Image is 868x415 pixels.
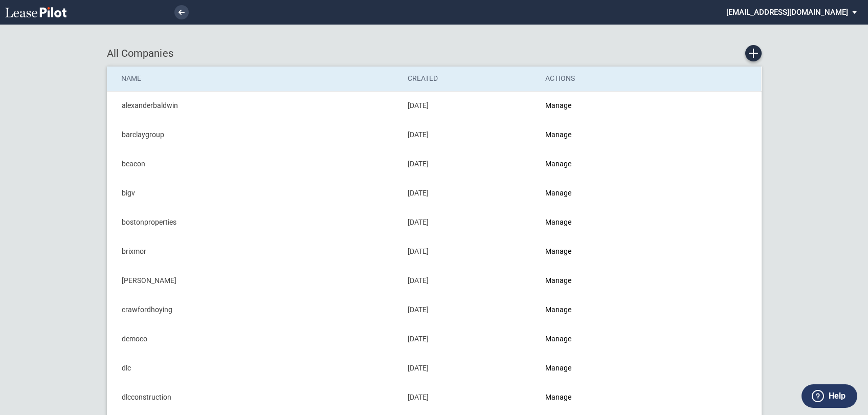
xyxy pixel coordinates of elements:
[107,266,400,295] td: [PERSON_NAME]
[545,218,571,226] a: Manage
[107,179,400,208] td: bigv
[400,383,538,412] td: [DATE]
[400,149,538,179] td: [DATE]
[545,160,571,168] a: Manage
[107,120,400,149] td: barclaygroup
[400,354,538,383] td: [DATE]
[400,324,538,354] td: [DATE]
[745,45,762,61] a: Create new Company
[545,335,571,343] a: Manage
[545,189,571,197] a: Manage
[107,67,400,91] th: Name
[107,354,400,383] td: dlc
[400,67,538,91] th: Created
[107,237,400,266] td: brixmor
[545,393,571,401] a: Manage
[107,91,400,120] td: alexanderbaldwin
[107,45,762,61] div: All Companies
[400,208,538,237] td: [DATE]
[545,130,571,139] a: Manage
[538,67,674,91] th: Actions
[400,179,538,208] td: [DATE]
[400,295,538,324] td: [DATE]
[400,237,538,266] td: [DATE]
[107,295,400,324] td: crawfordhoying
[545,276,571,285] a: Manage
[400,91,538,120] td: [DATE]
[545,101,571,110] a: Manage
[545,364,571,372] a: Manage
[545,305,571,314] a: Manage
[400,120,538,149] td: [DATE]
[107,208,400,237] td: bostonproperties
[107,383,400,412] td: dlcconstruction
[107,149,400,179] td: beacon
[829,389,845,403] label: Help
[545,247,571,255] a: Manage
[400,266,538,295] td: [DATE]
[802,384,857,408] button: Help
[107,324,400,354] td: democo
